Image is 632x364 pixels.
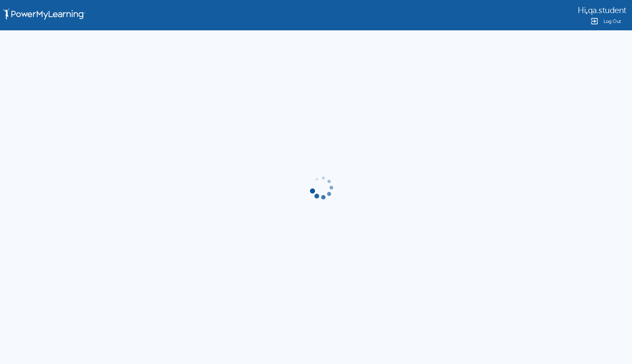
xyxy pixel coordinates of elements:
span: Hi [578,6,586,15]
span: Log Out [603,19,621,24]
img: Logout Icon [590,17,598,25]
img: gif-load2.gif [309,175,335,201]
div: , [578,5,626,15]
span: qa.student [588,6,626,15]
